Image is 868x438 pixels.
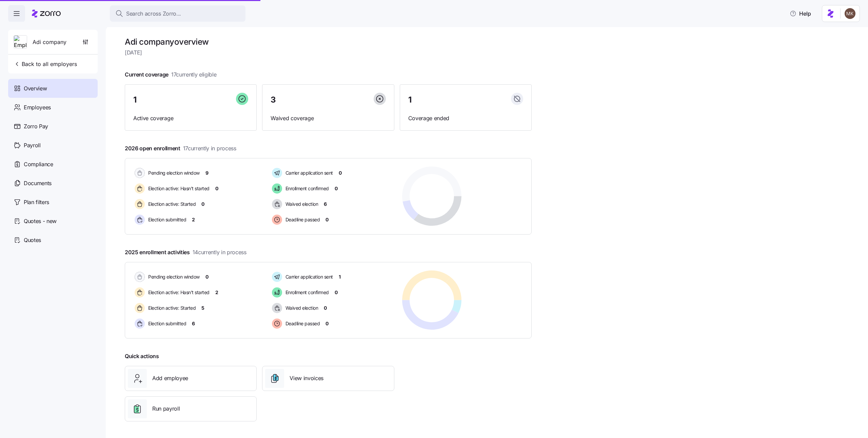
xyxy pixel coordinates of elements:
span: 6 [192,320,195,327]
span: Election active: Hasn't started [146,185,210,192]
span: 0 [324,305,327,311]
span: Quotes - new [24,217,57,225]
span: 0 [339,170,342,176]
span: Search across Zorro... [126,9,181,18]
span: 6 [324,201,327,207]
span: 14 currently in process [193,248,246,257]
span: Quick actions [125,352,159,360]
span: 5 [201,305,204,311]
a: Zorro Pay [8,117,98,136]
span: Election active: Hasn't started [146,289,210,296]
span: [DATE] [125,48,532,57]
button: Help [784,7,816,20]
button: Search across Zorro... [110,5,245,22]
span: Waived coverage [271,114,386,123]
span: Zorro Pay [24,122,48,131]
span: 0 [205,273,209,280]
span: Run payroll [152,404,180,413]
span: Waived election [283,201,318,207]
span: Pending election window [146,273,200,280]
span: 1 [408,96,412,104]
span: Carrier application sent [283,170,333,176]
span: Deadline passed [283,216,320,223]
a: Overview [8,79,98,98]
span: 0 [335,289,338,296]
span: 2026 open enrollment [125,144,236,153]
span: 0 [201,201,204,207]
button: Back to all employers [11,57,80,71]
span: Compliance [24,160,53,169]
a: Documents [8,174,98,193]
span: 0 [325,320,329,327]
span: Add employee [152,374,188,382]
span: Quotes [24,236,41,244]
span: 0 [325,216,329,223]
span: Documents [24,179,52,188]
h1: Adi company overview [125,37,532,47]
span: 2 [192,216,195,223]
span: 3 [271,96,276,104]
span: Plan filters [24,198,49,206]
span: 1 [133,96,137,104]
span: Help [790,9,811,18]
span: Pending election window [146,170,200,176]
span: 2 [215,289,218,296]
span: 2025 enrollment activities [125,248,246,257]
span: Current coverage [125,70,217,79]
a: Payroll [8,136,98,155]
span: 9 [205,170,209,176]
img: Employer logo [14,36,27,49]
span: Election active: Started [146,305,196,311]
span: Election submitted [146,216,186,223]
span: Enrollment confirmed [283,289,329,296]
a: Plan filters [8,193,98,212]
span: Election active: Started [146,201,196,207]
span: Adi company [33,38,66,46]
span: Employees [24,103,51,112]
a: Quotes [8,231,98,249]
span: 0 [335,185,338,192]
span: Overview [24,84,47,93]
a: Quotes - new [8,212,98,231]
span: 17 currently eligible [171,70,217,79]
span: Election submitted [146,320,186,327]
span: 17 currently in process [183,144,236,153]
a: Employees [8,98,98,117]
a: Compliance [8,155,98,174]
span: Deadline passed [283,320,320,327]
span: Waived election [283,305,318,311]
span: Carrier application sent [283,273,333,280]
span: Payroll [24,141,41,150]
span: 1 [339,273,341,280]
img: 5ab780eebedb11a070f00e4a129a1a32 [845,8,855,19]
span: View invoices [290,374,323,382]
span: Enrollment confirmed [283,185,329,192]
span: 0 [215,185,218,192]
span: Coverage ended [408,114,523,123]
span: Back to all employers [14,60,77,68]
span: Active coverage [133,114,248,123]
